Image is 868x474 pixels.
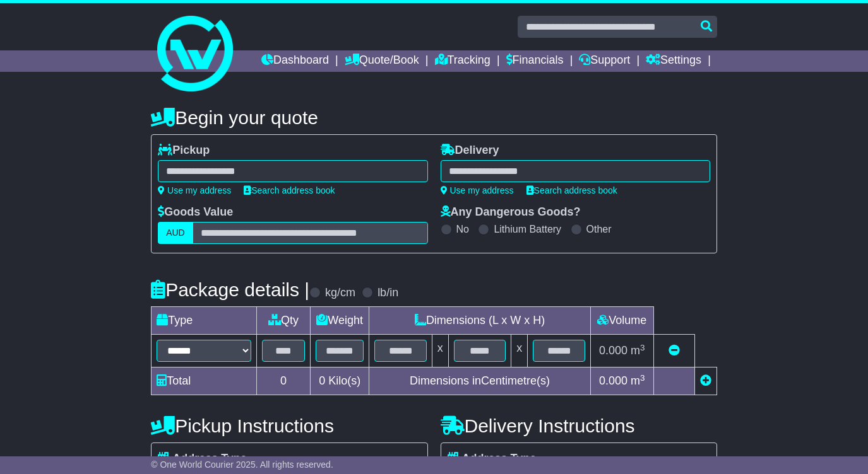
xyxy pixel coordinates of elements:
[435,50,490,72] a: Tracking
[151,279,309,300] h4: Package details |
[151,460,333,470] span: © One World Courier 2025. All rights reserved.
[311,307,369,335] td: Weight
[526,185,617,195] a: Search address book
[506,50,564,72] a: Financials
[494,223,561,235] label: Lithium Battery
[158,144,210,158] label: Pickup
[257,307,311,335] td: Qty
[590,307,653,335] td: Volume
[152,367,257,395] td: Total
[158,222,193,244] label: AUD
[599,374,627,387] span: 0.000
[325,286,355,300] label: kg/cm
[151,107,717,128] h4: Begin your quote
[441,185,514,195] a: Use my address
[579,50,630,72] a: Support
[441,205,581,219] label: Any Dangerous Goods?
[631,374,645,387] span: m
[319,374,325,387] span: 0
[311,367,369,395] td: Kilo(s)
[369,307,590,335] td: Dimensions (L x W x H)
[244,185,335,195] a: Search address book
[378,286,398,300] label: lb/in
[586,223,612,235] label: Other
[441,144,499,158] label: Delivery
[432,335,448,367] td: x
[511,335,528,367] td: x
[257,367,311,395] td: 0
[261,50,329,72] a: Dashboard
[151,415,427,436] h4: Pickup Instructions
[456,223,469,235] label: No
[448,452,537,466] label: Address Type
[700,374,711,387] a: Add new item
[640,343,645,352] sup: 3
[369,367,590,395] td: Dimensions in Centimetre(s)
[441,415,717,436] h4: Delivery Instructions
[158,185,231,195] a: Use my address
[158,205,233,219] label: Goods Value
[669,344,680,357] a: Remove this item
[345,50,419,72] a: Quote/Book
[599,344,627,357] span: 0.000
[158,452,247,466] label: Address Type
[646,50,701,72] a: Settings
[631,344,645,357] span: m
[152,307,257,335] td: Type
[640,373,645,383] sup: 3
